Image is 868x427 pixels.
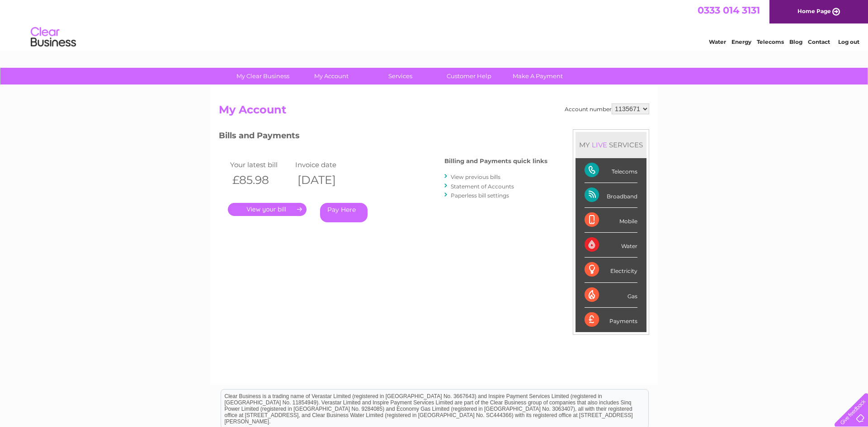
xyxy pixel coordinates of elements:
[219,103,649,121] h2: My Account
[30,23,76,51] img: logo.png
[228,159,293,171] td: Your latest bill
[444,158,547,164] h4: Billing and Payments quick links
[698,5,760,16] a: 0333 014 3131
[709,38,726,45] a: Water
[451,183,514,190] a: Statement of Accounts
[838,38,859,45] a: Log out
[226,68,300,84] a: My Clear Business
[451,192,509,199] a: Paperless bill settings
[585,233,637,258] div: Water
[565,103,649,114] div: Account number
[576,132,646,158] div: MY SERVICES
[757,38,784,45] a: Telecoms
[320,203,368,222] a: Pay Here
[294,68,369,84] a: My Account
[585,308,637,332] div: Payments
[789,38,802,45] a: Blog
[293,159,358,171] td: Invoice date
[590,141,609,149] div: LIVE
[293,171,358,189] th: [DATE]
[585,258,637,282] div: Electricity
[731,38,751,45] a: Energy
[585,158,637,183] div: Telecoms
[228,203,307,216] a: .
[228,171,293,189] th: £85.98
[221,5,648,44] div: Clear Business is a trading name of Verastar Limited (registered in [GEOGRAPHIC_DATA] No. 3667643...
[500,68,575,84] a: Make A Payment
[432,68,506,84] a: Customer Help
[808,38,830,45] a: Contact
[219,129,547,145] h3: Bills and Payments
[451,174,500,180] a: View previous bills
[585,208,637,233] div: Mobile
[585,283,637,308] div: Gas
[363,68,438,84] a: Services
[585,183,637,208] div: Broadband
